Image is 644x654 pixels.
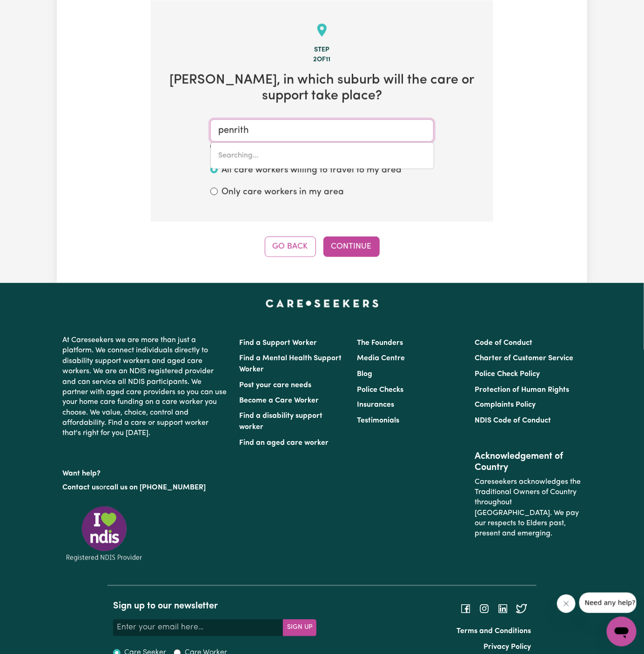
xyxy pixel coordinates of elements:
p: At Careseekers we are more than just a platform. We connect individuals directly to disability su... [62,331,228,443]
a: Blog [357,370,372,378]
label: Only care workers in my area [221,186,344,199]
div: 2 of 11 [166,55,478,65]
iframe: Message from company [579,593,637,613]
a: Protection of Human Rights [475,386,570,394]
a: Charter of Customer Service [475,355,574,362]
p: or [62,479,228,497]
button: Go Back [265,237,316,257]
p: Want help? [62,465,228,479]
a: Insurances [357,402,394,409]
h2: Acknowledgement of Country [475,451,582,474]
a: Find a Mental Health Support Worker [239,355,342,373]
input: Enter a suburb or postcode [210,119,434,142]
img: Registered NDIS provider [62,505,146,563]
div: Step [166,45,478,55]
iframe: Close message [557,595,576,613]
button: Subscribe [283,620,316,636]
a: call us on [PHONE_NUMBER] [106,484,206,492]
h2: Sign up to our newsletter [113,601,316,612]
a: Follow Careseekers on LinkedIn [497,605,509,612]
a: Privacy Policy [483,644,531,651]
a: Complaints Policy [475,402,536,409]
a: NDIS Code of Conduct [475,417,551,425]
a: Media Centre [357,355,405,362]
h2: [PERSON_NAME] , in which suburb will the care or support take place? [166,73,478,105]
a: Become a Care Worker [239,397,319,405]
button: Continue [323,237,380,257]
a: Post your care needs [239,382,311,389]
p: Careseekers acknowledges the Traditional Owners of Country throughout [GEOGRAPHIC_DATA]. We pay o... [475,474,582,543]
a: Contact us [62,484,99,492]
a: Police Checks [357,386,403,394]
iframe: Button to launch messaging window [607,617,637,647]
a: Code of Conduct [475,339,533,347]
div: menu-options [210,142,434,169]
a: Testimonials [357,417,399,425]
a: Terms and Conditions [456,628,531,635]
a: Follow Careseekers on Facebook [460,605,471,612]
a: Police Check Policy [475,370,540,378]
a: Follow Careseekers on Instagram [479,605,490,612]
a: Find an aged care worker [239,440,329,447]
label: All care workers willing to travel to my area [221,164,402,178]
a: The Founders [357,339,403,347]
a: Find a Support Worker [239,339,317,347]
a: Careseekers home page [266,300,379,307]
input: Enter your email here... [113,620,283,636]
a: Follow Careseekers on Twitter [516,605,527,612]
a: Find a disability support worker [239,413,322,431]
